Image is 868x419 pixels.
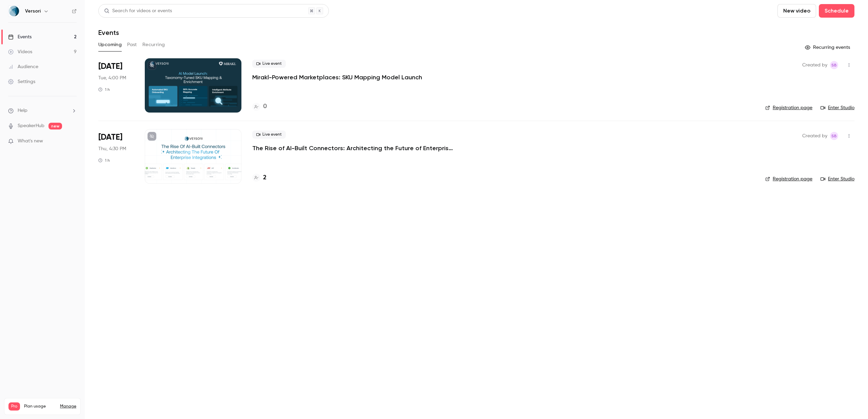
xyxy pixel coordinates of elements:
span: Sophie Burgess [830,61,838,69]
div: 1 h [98,87,110,92]
h4: 2 [263,173,267,182]
span: Thu, 4:30 PM [98,145,126,152]
a: The Rise of AI-Built Connectors: Architecting the Future of Enterprise Integration [252,144,456,152]
span: new [48,123,62,129]
button: Past [127,39,137,50]
div: Sep 30 Tue, 4:00 PM (Europe/London) [98,58,134,113]
button: Recurring events [802,42,854,53]
h6: Versori [25,8,41,15]
a: Manage [60,404,76,409]
span: Help [18,107,27,114]
div: Settings [8,78,35,85]
span: SB [831,61,837,69]
div: Audience [8,63,38,70]
span: Pro [8,402,20,411]
a: 2 [252,173,267,182]
a: Enter Studio [821,176,854,182]
iframe: Noticeable Trigger [68,138,77,144]
div: 1 h [98,158,110,163]
a: 0 [252,102,267,111]
div: Oct 2 Thu, 4:30 PM (Europe/London) [98,129,134,183]
h4: 0 [263,102,267,111]
span: Plan usage [24,404,56,409]
li: help-dropdown-opener [8,107,77,114]
a: Mirakl-Powered Marketplaces: SKU Mapping Model Launch [252,73,422,81]
div: Events [8,34,32,40]
img: Versori [8,6,19,17]
a: SpeakerHub [18,122,44,129]
button: New video [777,4,816,18]
a: Enter Studio [821,104,854,111]
h1: Events [98,28,119,37]
div: Videos [8,48,32,55]
button: Upcoming [98,39,122,50]
span: [DATE] [98,132,122,143]
span: Tue, 4:00 PM [98,75,126,81]
span: Live event [252,131,286,139]
span: Created by [802,132,827,140]
div: Search for videos or events [104,7,172,15]
span: Live event [252,60,286,68]
span: What's new [18,138,43,145]
button: Schedule [819,4,854,18]
button: Recurring [142,39,165,50]
a: Registration page [765,176,812,182]
span: Sophie Burgess [830,132,838,140]
span: SB [831,132,837,140]
span: Created by [802,61,827,69]
span: [DATE] [98,61,122,72]
a: Registration page [765,104,812,111]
